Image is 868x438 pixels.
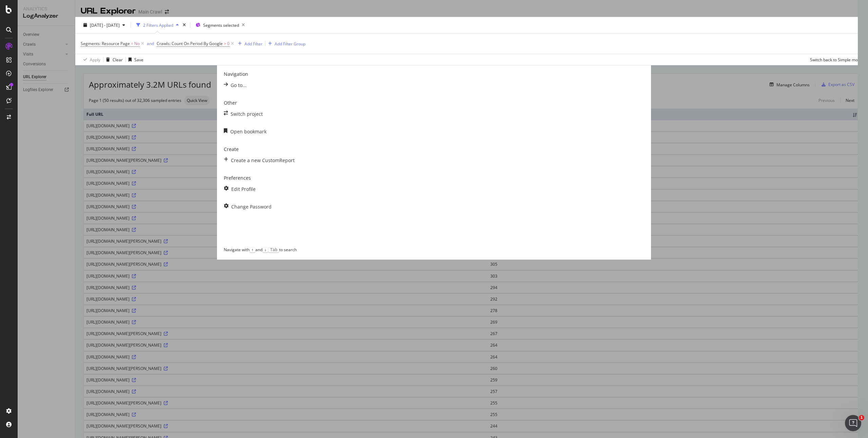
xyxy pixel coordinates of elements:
[224,71,644,78] div: Navigation
[275,41,305,47] div: Add Filter Group
[203,22,239,28] span: Segments selected
[231,82,246,89] div: Go to...
[134,57,143,63] div: Save
[227,39,230,48] span: 0
[268,247,279,253] kbd: Tab
[244,41,262,47] div: Add Filter
[859,415,864,420] span: 1
[181,22,187,28] div: times
[231,111,263,117] div: Switch project
[143,22,173,28] div: 2 Filters Applied
[157,41,223,46] span: Crawls: Count On Period By Google
[268,247,297,253] div: to search
[224,100,644,106] div: Other
[81,41,130,46] span: Segments: Resource Page
[131,41,133,46] span: =
[90,57,100,63] div: Apply
[231,186,256,193] div: Edit Profile
[224,247,268,253] div: Navigate with and
[224,175,644,181] div: Preferences
[224,41,226,46] span: >
[845,415,861,431] iframe: Intercom live chat
[224,146,644,153] div: Create
[217,44,651,259] div: modal
[810,57,863,63] div: Switch back to Simple mode
[134,39,140,48] span: No
[231,157,295,164] div: Create a new CustomReport
[90,22,120,28] span: [DATE] - [DATE]
[262,247,268,253] kbd: ↓
[230,128,267,135] div: Open bookmark
[147,41,154,46] div: and
[113,57,123,63] div: Clear
[250,247,255,253] kbd: ↑
[231,203,272,210] div: Change Password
